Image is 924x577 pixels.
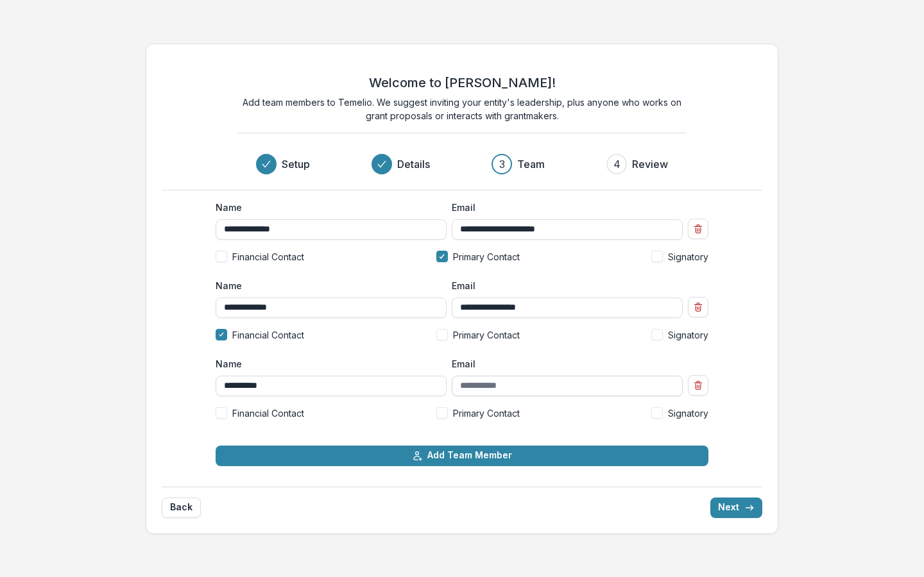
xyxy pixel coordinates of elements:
[256,154,668,174] div: Progress
[688,297,708,317] button: Remove team member
[162,498,201,518] button: Back
[632,156,668,172] h3: Review
[216,446,708,466] button: Add Team Member
[216,201,439,214] label: Name
[397,156,430,172] h3: Details
[216,357,439,371] label: Name
[453,328,520,342] span: Primary Contact
[232,328,304,342] span: Financial Contact
[613,156,620,172] div: 4
[237,96,687,122] p: Add team members to Temelio. We suggest inviting your entity's leadership, plus anyone who works ...
[452,279,675,292] label: Email
[710,498,762,518] button: Next
[282,156,310,172] h3: Setup
[453,406,520,420] span: Primary Contact
[452,357,675,371] label: Email
[452,201,675,214] label: Email
[216,279,439,292] label: Name
[668,328,708,342] span: Signatory
[688,219,708,239] button: Remove team member
[232,250,304,263] span: Financial Contact
[453,250,520,263] span: Primary Contact
[499,156,505,172] div: 3
[668,406,708,420] span: Signatory
[369,75,556,90] h2: Welcome to [PERSON_NAME]!
[688,375,708,396] button: Remove team member
[232,406,304,420] span: Financial Contact
[668,250,708,263] span: Signatory
[517,156,545,172] h3: Team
